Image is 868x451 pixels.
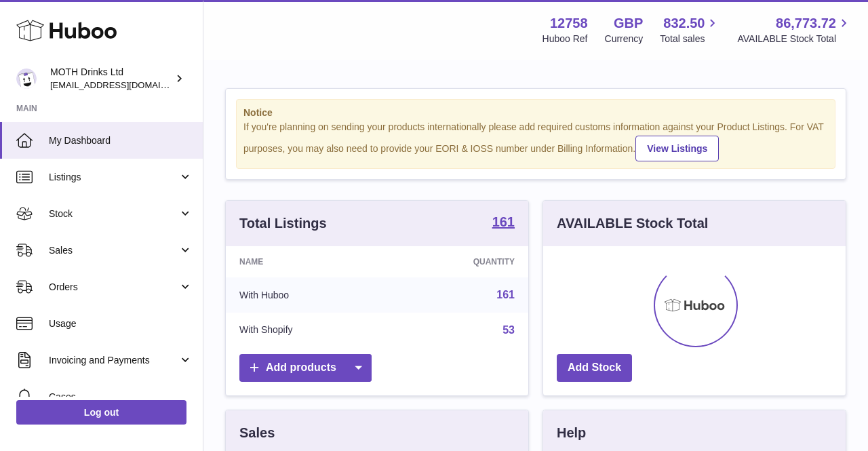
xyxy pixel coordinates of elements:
h3: Help [557,424,586,442]
span: AVAILABLE Stock Total [737,33,852,45]
span: Sales [49,244,178,257]
a: View Listings [635,136,719,161]
a: 832.50 Total sales [660,14,720,45]
a: 161 [496,289,515,300]
a: 161 [492,215,515,231]
strong: 12758 [550,14,588,33]
div: Huboo Ref [542,33,588,45]
span: Stock [49,208,178,220]
div: MOTH Drinks Ltd [50,66,172,92]
th: Quantity [389,246,528,277]
span: [EMAIL_ADDRESS][DOMAIN_NAME] [50,79,199,90]
h3: Sales [239,424,275,442]
h3: AVAILABLE Stock Total [557,214,708,233]
span: Invoicing and Payments [49,354,178,367]
a: Add products [239,354,372,382]
th: Name [226,246,389,277]
span: Orders [49,281,178,294]
td: With Huboo [226,277,389,313]
span: Listings [49,171,178,184]
strong: Notice [243,106,828,119]
a: 53 [502,324,515,336]
span: My Dashboard [49,134,193,147]
a: 86,773.72 AVAILABLE Stock Total [737,14,852,45]
span: Total sales [660,33,720,45]
td: With Shopify [226,313,389,348]
strong: GBP [614,14,643,33]
div: Currency [605,33,644,45]
h3: Total Listings [239,214,327,233]
div: If you're planning on sending your products internationally please add required customs informati... [243,121,828,161]
span: 832.50 [663,14,705,33]
span: Usage [49,317,193,330]
a: Log out [16,400,186,425]
img: orders@mothdrinks.com [16,68,37,89]
strong: 161 [492,215,515,229]
a: Add Stock [557,354,632,382]
span: 86,773.72 [776,14,836,33]
span: Cases [49,391,193,404]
